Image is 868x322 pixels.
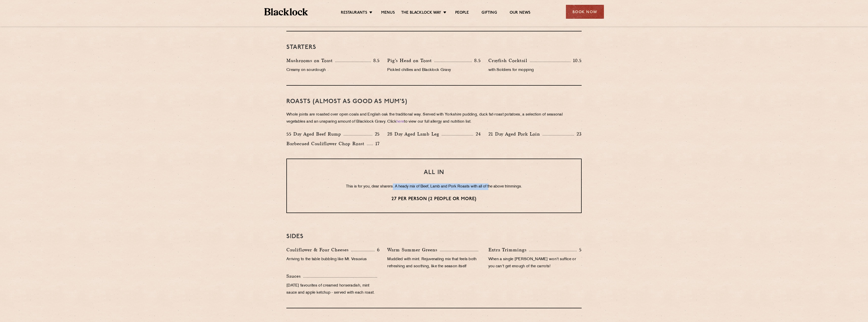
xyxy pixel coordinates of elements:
p: 10.5 [570,57,582,64]
a: Gifting [482,10,497,16]
h3: Starters [286,44,582,51]
p: 5 [577,247,582,253]
p: 8.5 [472,57,481,64]
h3: SIDES [286,233,582,240]
p: Pig’s Head on Toast [387,57,434,64]
p: This is for you, dear sharers. A heady mix of Beef, Lamb and Pork Roasts with all of the above tr... [297,183,571,190]
p: 28 Day Aged Lamb Leg [387,130,442,138]
p: 24 [473,131,481,137]
p: with Soldiers for mopping [488,67,582,74]
p: 23 [574,131,582,137]
p: 6 [375,247,380,253]
p: Cauliflower & Four Cheeses [286,246,351,253]
a: Our News [510,10,531,16]
p: 17 [373,140,380,147]
p: Barbecued Cauliflower Chop Roast [286,140,367,147]
div: Book Now [566,5,604,19]
p: Crayfish Cocktail [488,57,530,64]
p: Creamy on sourdough [286,67,380,74]
p: 27 per person (2 people or more) [297,196,571,202]
p: Muddled with mint. Rejuvenating mix that feels both refreshing and soothing, like the season itself [387,256,481,270]
a: here [396,120,404,124]
p: Warm Summer Greens [387,246,440,253]
p: Pickled chillies and Blacklock Gravy [387,67,481,74]
p: Mushrooms on Toast [286,57,335,64]
p: Extra Trimmings [488,246,529,253]
p: When a single [PERSON_NAME] won't suffice or you can't get enough of the carrots! [488,256,582,270]
a: People [455,10,469,16]
p: Whole joints are roasted over open coals and English oak the traditional way. Served with Yorkshi... [286,111,582,125]
p: 55 Day Aged Beef Rump [286,130,344,138]
a: Menus [381,10,395,16]
h3: Roasts (Almost as good as Mum's) [286,98,582,105]
p: 21 Day Aged Pork Loin [488,130,543,138]
img: BL_Textured_Logo-footer-cropped.svg [264,8,308,15]
a: Restaurants [341,10,367,16]
h3: ALL IN [297,169,571,176]
a: The Blacklock Way [401,10,441,16]
p: Sauces [286,273,303,280]
p: 25 [372,131,380,137]
p: Arriving to the table bubbling like Mt. Vesuvius [286,256,380,263]
p: [DATE] favourites of creamed horseradish, mint sauce and apple ketchup - served with each roast. [286,282,380,296]
p: 8.5 [371,57,380,64]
